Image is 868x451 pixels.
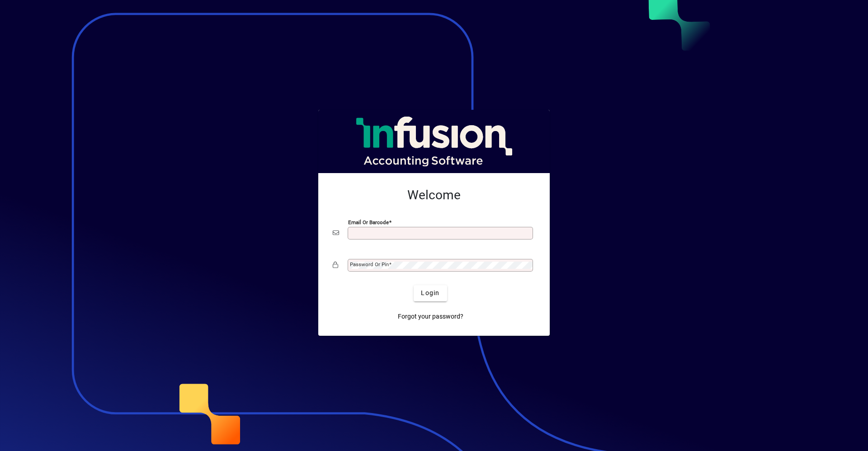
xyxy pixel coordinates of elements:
[398,312,463,321] span: Forgot your password?
[350,261,389,268] mat-label: Password or Pin
[414,285,447,301] button: Login
[348,219,389,225] mat-label: Email or Barcode
[421,288,439,298] span: Login
[333,188,535,203] h2: Welcome
[394,309,467,325] a: Forgot your password?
